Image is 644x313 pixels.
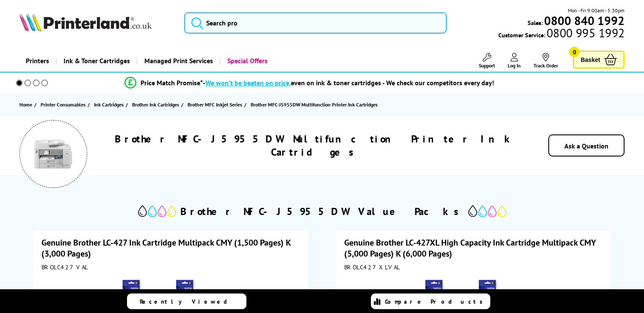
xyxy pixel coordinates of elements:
[203,78,494,87] div: - even on ink & toner cartridges - We check our competitors every day!
[344,263,603,271] div: BROLC427XLVAL
[344,237,596,259] a: Genuine Brother LC-427XL High Capacity Ink Cartridge Multipack CMY (5,000 Pages) K (6,000 Pages)
[41,237,290,259] a: Genuine Brother LC-427 Ink Cartridge Multipack CMY (1,500 Pages) K (3,000 Pages)
[132,100,179,109] span: Brother Ink Cartridges
[19,13,152,31] img: Printerland Logo
[508,62,521,69] span: Log In
[568,6,625,14] span: Mon - Fri 9:00am - 5:30pm
[528,19,543,27] span: Sales:
[64,50,130,72] span: Ink & Toner Cartridges
[180,205,464,218] h2: Brother MFC-J5955DW Value Packs
[371,293,490,309] a: Compare Products
[184,12,447,34] input: Search pro
[188,100,242,109] span: Brother MFC Inkjet Series
[251,101,378,108] span: Brother MFC-J5955DW Multifunction Printer Ink Cartridges
[41,100,86,109] span: Printer Consumables
[545,29,625,37] span: 0800 995 1992
[569,47,580,57] span: 0
[219,50,274,72] a: Special Offers
[385,298,487,305] span: Compare Products
[544,13,625,28] b: 0800 840 1992
[132,100,181,109] a: Brother Ink Cartridges
[4,75,614,90] li: modal_Promise
[564,142,608,150] a: Ask a Question
[111,132,518,159] h1: Brother MFC-J5955DW Multifunction Printer Ink Cartridges
[543,17,625,25] a: 0800 840 1992
[141,78,203,87] span: Price Match Promise*
[136,50,219,72] a: Managed Print Services
[41,263,300,271] div: BROLC427VAL
[580,54,600,65] span: Basket
[508,53,521,69] a: Log In
[55,50,136,72] a: Ink & Toner Cartridges
[19,50,55,72] a: Printers
[94,100,126,109] a: Ink Cartridges
[188,100,244,109] a: Brother MFC Inkjet Series
[479,62,495,69] span: Support
[498,29,625,39] span: Customer Service:
[533,53,558,69] a: Track Order
[41,100,88,109] a: Printer Consumables
[479,53,495,69] a: Support
[127,293,246,309] a: Recently Viewed
[19,13,174,33] a: Printerland Logo
[94,100,124,109] span: Ink Cartridges
[205,78,291,87] span: We won’t be beaten on price,
[140,298,236,305] span: Recently Viewed
[573,50,625,69] a: Basket 0
[32,133,75,175] img: Brother MFC-J5955DW Multifunction Printer Ink Cartridges
[19,100,34,109] a: Home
